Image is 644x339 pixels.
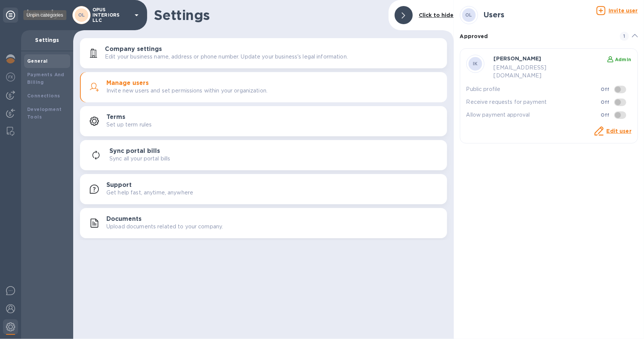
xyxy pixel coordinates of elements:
[465,12,472,18] b: OL
[494,55,574,62] p: [PERSON_NAME]
[473,61,478,66] b: IK
[27,36,67,44] p: Settings
[105,46,162,53] h3: Company settings
[109,148,160,155] h3: Sync portal bills
[80,208,447,238] button: DocumentsUpload documents related to your company.
[27,10,59,19] img: Logo
[466,111,601,119] p: Allow payment approval
[607,128,632,134] a: Edit user
[109,155,170,163] p: Sync all your portal bills
[27,106,61,120] b: Development Tools
[466,98,601,106] p: Receive requests for payment
[106,223,223,231] p: Upload documents related to your company.
[92,7,130,23] p: OPUS INTERIORS LLC
[601,86,610,92] b: Off
[27,72,65,85] b: Payments And Billing
[80,174,447,204] button: SupportGet help fast, anytime, anywhere
[106,87,267,95] p: Invite new users and set permissions within your organization.
[466,55,632,137] div: IK[PERSON_NAME] Admin[EMAIL_ADDRESS][DOMAIN_NAME]Public profileOffReceive requests for paymentOff...
[154,7,383,23] h1: Settings
[80,38,447,68] button: Company settingsEdit your business name, address or phone number. Update your business's legal in...
[105,53,348,61] p: Edit your business name, address or phone number. Update your business's legal information.
[601,112,610,118] b: Off
[419,12,454,18] b: Click to hide
[80,106,447,136] button: TermsSet up term rules
[609,8,638,14] u: Invite user
[106,114,125,121] h3: Terms
[494,64,574,80] p: [EMAIL_ADDRESS][DOMAIN_NAME]
[27,58,48,64] b: General
[80,72,447,102] button: Manage usersInvite new users and set permissions within your organization.
[6,72,15,82] img: Foreign exchange
[106,216,141,223] h3: Documents
[460,24,638,48] div: Approved 1
[106,80,149,87] h3: Manage users
[80,140,447,170] button: Sync portal billsSync all your portal bills
[78,12,85,18] b: OL
[484,11,505,19] h3: Users
[106,121,152,129] p: Set up term rules
[620,32,629,41] span: 1
[466,85,601,93] p: Public profile
[106,182,132,189] h3: Support
[615,57,632,62] b: Admin
[106,189,193,197] p: Get help fast, anytime, anywhere
[27,93,60,99] b: Connections
[601,99,610,105] b: Off
[460,33,488,39] b: Approved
